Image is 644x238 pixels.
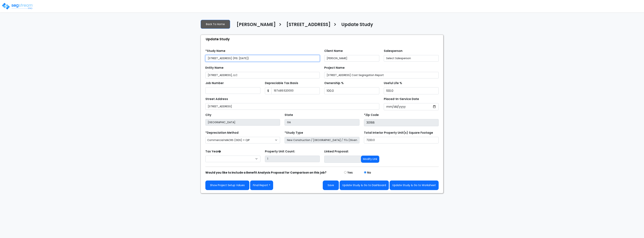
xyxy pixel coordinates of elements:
[265,156,320,162] input: Building Count
[205,55,320,62] input: Study Name
[205,72,320,78] input: Entity Name
[265,81,298,85] label: Depreciable Tax Basis
[333,22,337,29] h3: >
[205,113,211,117] label: City
[205,103,379,110] input: Street Address
[205,66,224,70] label: Entity Name
[237,22,276,28] h4: [PERSON_NAME]
[323,181,339,190] button: Save
[340,181,389,190] button: Update Study & Go to Dashboard
[324,66,345,70] label: Project Name
[364,131,433,135] label: Total Interior Property Unit(s) Square Footage
[284,22,331,30] a: [STREET_ADDRESS]
[205,181,249,190] a: Show Project Setup Values
[384,49,402,53] label: Salesperson
[384,81,402,85] label: Useful Life %
[364,119,439,126] input: Zip Code
[234,22,276,30] a: [PERSON_NAME]
[324,81,344,85] label: Ownership %
[384,97,419,101] label: Placed-In-Service Date
[265,149,295,154] label: Property Unit Count:
[341,22,373,28] h4: Update Study
[205,81,224,85] label: Job Number
[324,55,379,62] input: Client Name
[285,131,303,135] label: *Study Type
[203,35,443,43] div: Update Study
[384,87,439,94] input: Depreciation
[390,181,439,190] button: Update Study & Go to Worksheet
[265,87,272,94] span: $
[205,171,326,175] strong: Would you like to include a Benefit Analysis Proposal for Comparison on this job?
[279,22,282,29] h3: >
[361,156,379,163] button: Modify Link
[324,72,439,78] input: Project Name
[364,113,379,117] label: *Zip Code
[201,20,230,29] a: Back To Home
[286,22,331,28] h4: [STREET_ADDRESS]
[205,131,239,135] label: *Depreciation Method
[324,149,349,154] label: Linked Proposal:
[324,49,343,53] label: Client Name
[205,97,228,101] label: Street Address
[364,137,439,143] input: total square foot
[285,113,293,117] label: State
[205,49,225,53] label: *Study Name
[205,149,221,154] label: Tax Year
[367,171,371,175] label: No
[271,87,320,94] input: 0.00
[250,181,273,190] button: Final Report
[338,22,373,30] a: Update Study
[1,2,33,10] img: logo_pro_r.png
[324,87,379,94] input: Ownership
[347,171,353,175] label: Yes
